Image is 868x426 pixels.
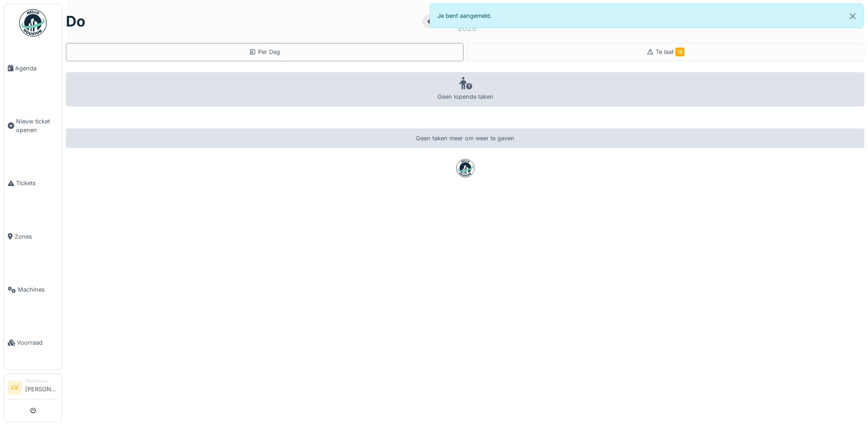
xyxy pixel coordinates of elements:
[8,378,58,399] a: LV Technicus[PERSON_NAME]
[25,378,58,397] li: [PERSON_NAME]
[456,159,474,177] img: badge-BVDL4wpA.svg
[25,378,58,384] div: Technicus
[15,232,58,241] span: Zones
[4,95,62,157] a: Nieuw ticket openen
[4,210,62,263] a: Zones
[8,381,22,394] li: LV
[842,4,863,28] button: Close
[4,316,62,369] a: Voorraad
[458,23,476,34] div: 2025
[15,64,58,73] span: Agenda
[18,285,58,294] span: Machines
[430,4,864,28] div: Je bent aangemeld.
[4,157,62,210] a: Tickets
[4,42,62,95] a: Agenda
[17,338,58,347] span: Voorraad
[16,179,58,187] span: Tickets
[4,263,62,316] a: Machines
[66,13,86,30] h1: do
[16,117,58,134] span: Nieuw ticket openen
[656,48,685,55] span: Te laat
[66,72,864,106] div: Geen lopende taken
[675,48,685,56] span: 16
[249,48,280,56] div: Per Dag
[19,9,47,37] img: Badge_color-CXgf-gQk.svg
[66,128,864,148] div: Geen taken meer om weer te geven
